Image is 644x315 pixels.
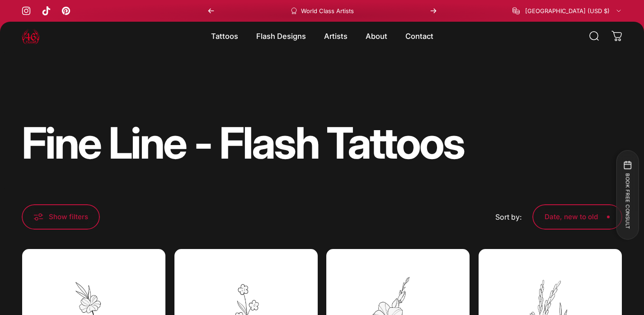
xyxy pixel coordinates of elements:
animate-element: - [194,121,212,165]
p: World Class Artists [301,7,354,14]
span: Sort by: [495,212,522,221]
summary: Tattoos [202,27,247,46]
a: 0 items [607,26,627,46]
nav: breadcrumbs [22,111,464,120]
a: Contact [396,27,442,46]
animate-element: Line [108,121,186,165]
animate-element: Tattoos [326,121,464,165]
animate-element: Flash [219,121,319,165]
summary: Flash Designs [247,27,315,46]
button: Show filters [22,204,100,230]
li: Fine Line - Flash Tattoos [87,111,175,120]
button: BOOK FREE CONSULT [616,150,639,240]
nav: Primary [202,27,442,46]
animate-element: Fine [22,121,101,165]
summary: About [357,27,396,46]
summary: Artists [315,27,357,46]
a: Collections [43,111,81,120]
span: [GEOGRAPHIC_DATA] (USD $) [525,7,610,14]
